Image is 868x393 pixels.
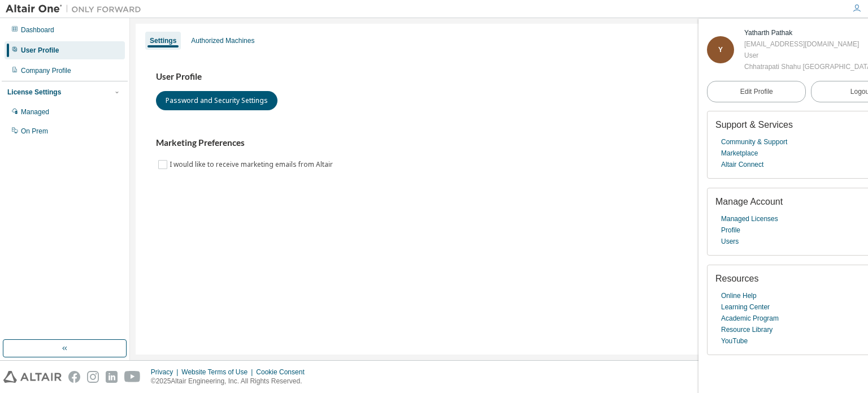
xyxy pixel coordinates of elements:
[156,91,277,110] button: Password and Security Settings
[151,377,311,386] p: © 2025 Altair Engineering, Inc. All Rights Reserved.
[191,36,254,45] div: Authorized Machines
[740,87,773,96] span: Edit Profile
[715,197,783,206] span: Manage Account
[707,81,806,102] a: Edit Profile
[721,324,772,335] a: Resource Library
[715,120,793,129] span: Support & Services
[124,371,141,383] img: youtube.svg
[721,148,758,159] a: Marketplace
[256,368,311,377] div: Cookie Consent
[721,224,740,236] a: Profile
[7,88,61,97] div: License Settings
[721,136,787,148] a: Community & Support
[181,368,256,377] div: Website Terms of Use
[21,107,49,116] div: Managed
[721,313,779,324] a: Academic Program
[715,274,758,283] span: Resources
[21,127,48,136] div: On Prem
[68,371,80,383] img: facebook.svg
[150,36,176,45] div: Settings
[151,368,181,377] div: Privacy
[106,371,118,383] img: linkedin.svg
[156,71,842,83] h3: User Profile
[156,137,842,149] h3: Marketing Preferences
[21,66,71,75] div: Company Profile
[721,301,770,313] a: Learning Center
[6,3,147,15] img: Altair One
[87,371,99,383] img: instagram.svg
[721,159,763,170] a: Altair Connect
[21,25,54,34] div: Dashboard
[718,46,723,54] span: Y
[21,46,59,55] div: User Profile
[721,335,748,347] a: YouTube
[721,236,739,247] a: Users
[3,371,62,383] img: altair_logo.svg
[170,158,335,171] label: I would like to receive marketing emails from Altair
[721,213,778,224] a: Managed Licenses
[721,290,757,301] a: Online Help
